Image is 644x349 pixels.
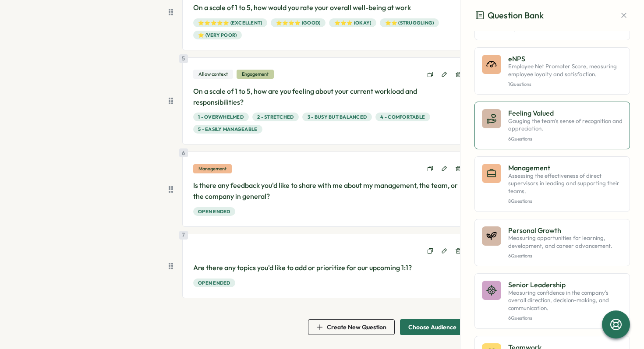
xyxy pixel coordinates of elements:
[508,198,623,204] p: 8 Questions
[508,63,623,78] p: Employee Net Promoter Score, measuring employee loyalty and satisfaction.
[179,231,188,240] div: 7
[474,47,630,95] button: eNPSEmployee Net Promoter Score, measuring employee loyalty and satisfaction.1Questions
[508,164,623,172] p: Management
[198,31,237,39] span: ⭐ (Very Poor)
[508,234,623,250] p: Measuring opportunities for learning, development, and career advancement.
[198,208,230,215] span: Open ended
[257,113,294,121] span: 2 - Stretched
[198,279,230,287] span: Open ended
[193,164,232,173] div: Management
[508,109,623,117] p: Feeling Valued
[474,273,630,328] button: Senior LeadershipMeasuring confidence in the company's overall direction, decision-making, and co...
[400,319,475,335] button: Choose Audience
[474,102,630,149] button: Feeling ValuedGauging the team's sense of recognition and appreciation.6Questions
[508,81,623,87] p: 1 Questions
[193,180,465,202] p: Is there any feedback you'd like to share with me about my management, the team, or the company i...
[385,19,434,27] span: ⭐⭐ (Struggling)
[474,156,630,212] button: ManagementAssessing the effectiveness of direct supervisors in leading and supporting their teams...
[508,136,623,142] p: 6 Questions
[508,289,623,312] p: Measuring confidence in the company's overall direction, decision-making, and communication.
[237,70,274,79] div: Engagement
[198,19,262,27] span: ⭐⭐⭐⭐⭐ (Excellent)
[193,86,465,108] p: On a scale of 1 to 5, how are you feeling about your current workload and responsibilities?
[508,281,623,289] p: Senior Leadership
[276,19,321,27] span: ⭐⭐⭐⭐ (Good)
[508,315,623,321] p: 6 Questions
[508,226,623,234] p: Personal Growth
[193,2,465,13] p: On a scale of 1 to 5, how would you rate your overall well-being at work
[198,113,244,121] span: 1 - Overwhelmed
[474,219,630,267] button: Personal GrowthMeasuring opportunities for learning, development, and career advancement.6Questions
[380,113,425,121] span: 4 - Comfortable
[198,125,257,133] span: 5 - Easily Manageable
[508,172,623,195] p: Assessing the effectiveness of direct supervisors in leading and supporting their teams.
[308,319,395,335] button: Create New Question
[193,262,465,273] p: Are there any topics you'd like to add or prioritize for our upcoming 1:1?
[508,117,623,133] p: Gauging the team's sense of recognition and appreciation.
[334,19,372,27] span: ⭐⭐⭐ (Okay)
[308,113,367,121] span: 3 - Busy but Balanced
[508,253,623,259] p: 6 Questions
[179,54,188,63] div: 5
[193,70,233,79] div: Allow context
[508,55,623,63] p: eNPS
[327,324,386,330] span: Create New Question
[179,148,188,157] div: 6
[474,9,544,22] h3: Question Bank
[408,324,456,330] span: Choose Audience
